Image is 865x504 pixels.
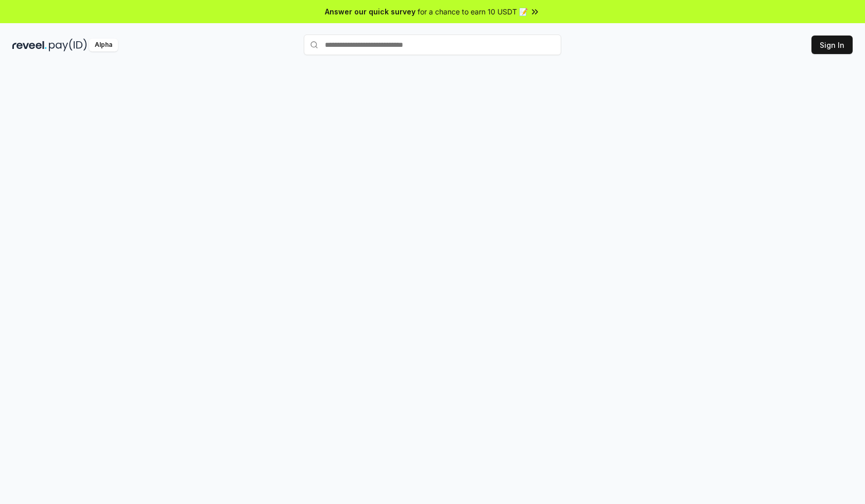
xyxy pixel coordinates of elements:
[89,39,118,51] div: Alpha
[811,36,853,54] button: Sign In
[12,39,47,51] img: reveel_dark
[418,6,528,17] span: for a chance to earn 10 USDT 📝
[325,6,416,17] span: Answer our quick survey
[49,39,87,51] img: pay_id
